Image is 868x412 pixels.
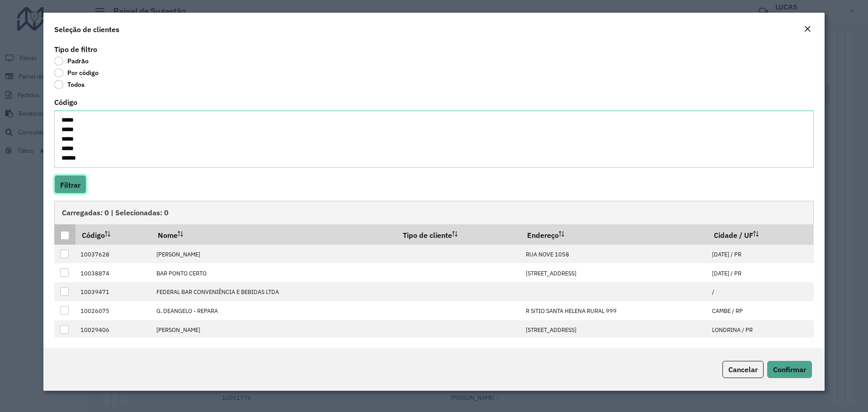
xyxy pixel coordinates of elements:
button: Cancelar [722,361,764,378]
font: Endereço [527,231,559,240]
font: Seleção de clientes [54,25,119,34]
font: R SiTIO SANTA HELENA RURAL 999 [526,307,617,315]
font: G. DEANGELO - REPARA [156,307,218,315]
font: Padrão [67,57,89,65]
font: [STREET_ADDRESS] [526,326,576,334]
font: 10039471 [80,288,109,296]
font: [DATE] / PR [712,270,741,277]
font: Código [82,231,105,240]
font: 10038874 [80,270,109,277]
font: RUA NOVE 1058 [526,251,569,258]
button: Fechar [801,24,814,35]
font: 10026075 [80,307,109,315]
font: Código [54,98,77,107]
font: Filtrar [60,180,80,189]
font: [PERSON_NAME] [156,251,200,258]
font: Nome [158,231,178,240]
font: 10029406 [80,326,109,334]
font: Por código [67,69,99,77]
font: Carregadas: 0 | Selecionadas: 0 [62,208,169,217]
button: Filtrar [54,175,86,194]
font: Tipo de filtro [54,45,97,54]
font: 10037628 [80,251,109,258]
font: [PERSON_NAME] [156,326,200,334]
font: FEDERAL BAR CONVENIÊNCIA E BEBIDAS LTDA [156,288,279,296]
font: / [712,288,714,296]
font: LONDRINA / PR [712,326,753,334]
font: [DATE] / PR [712,251,741,258]
font: Cancelar [728,365,758,374]
button: Confirmar [767,361,812,378]
font: Todos [67,81,85,89]
font: BAR PONTO CERTO [156,270,207,277]
em: Fechar [804,25,811,33]
font: CAMBE / RP [712,307,743,315]
font: Cidade / UF [714,231,753,240]
font: Tipo de cliente [403,231,452,240]
font: Confirmar [773,365,806,374]
font: [STREET_ADDRESS] [526,270,576,277]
